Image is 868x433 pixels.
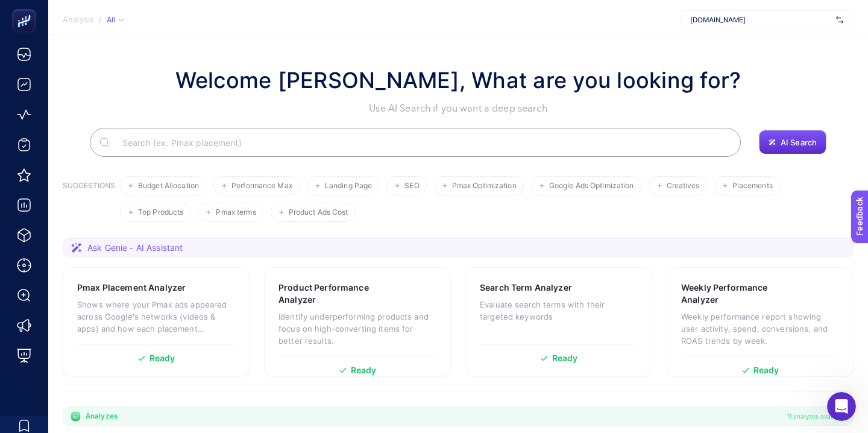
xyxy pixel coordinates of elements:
[681,282,801,306] h3: Weekly Performance Analyzer
[753,366,779,375] span: Ready
[107,15,124,25] div: All
[63,267,250,377] a: Pmax Placement AnalyzerShows where your Pmax ads appeared across Google's networks (videos & apps...
[480,299,638,323] p: Evaluate search terms with their targeted keywords
[138,182,199,191] span: Budget Allocation
[787,411,846,421] span: 11 analyzes available
[87,242,183,254] span: Ask Genie - AI Assistant
[781,137,817,147] span: AI Search
[278,282,398,306] h3: Product Performance Analyzer
[86,411,118,421] span: Analyzes
[113,125,731,159] input: Search
[681,311,839,347] p: Weekly performance report showing user activity, spend, conversions, and ROAS trends by week.
[149,354,175,362] span: Ready
[452,182,517,191] span: Pmax Optimization
[289,208,348,217] span: Product Ads Cost
[216,208,256,217] span: Pmax terms
[278,311,436,347] p: Identify underperforming products and focus on high-converting items for better results.
[7,4,46,13] span: Feedback
[759,130,826,154] button: AI Search
[175,64,741,96] h1: Welcome [PERSON_NAME], What are you looking for?
[404,182,419,191] span: SEO
[63,15,94,25] span: Analysis
[325,182,372,191] span: Landing Page
[827,392,856,421] iframe: Intercom live chat
[351,366,377,375] span: Ready
[667,267,854,377] a: Weekly Performance AnalyzerWeekly performance report showing user activity, spend, conversions, a...
[549,182,634,191] span: Google Ads Optimization
[732,182,773,191] span: Placements
[77,282,186,294] h3: Pmax Placement Analyzer
[480,282,572,294] h3: Search Term Analyzer
[667,182,700,191] span: Creatives
[690,15,831,25] span: [DOMAIN_NAME]
[231,182,292,191] span: Performance Max
[175,101,741,116] p: Use AI Search if you want a deep search
[465,267,652,377] a: Search Term AnalyzerEvaluate search terms with their targeted keywordsReady
[552,354,578,362] span: Ready
[63,181,115,222] h3: SUGGESTIONS
[138,208,183,217] span: Top Products
[99,14,102,24] span: /
[264,267,451,377] a: Product Performance AnalyzerIdentify underperforming products and focus on high-converting items ...
[836,14,843,26] img: svg%3e
[77,299,235,335] p: Shows where your Pmax ads appeared across Google's networks (videos & apps) and how each placemen...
